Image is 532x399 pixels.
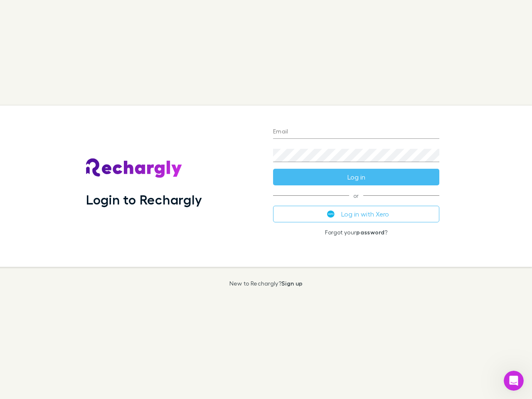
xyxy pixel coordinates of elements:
button: Log in with Xero [273,206,439,222]
button: Log in [273,169,439,185]
a: password [356,229,384,236]
p: New to Rechargly? [229,280,303,287]
h1: Login to Rechargly [86,192,202,207]
p: Forgot your ? [273,229,439,236]
iframe: Intercom live chat [504,371,524,391]
a: Sign up [281,280,303,287]
img: Xero's logo [327,210,335,218]
img: Rechargly's Logo [86,158,182,178]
